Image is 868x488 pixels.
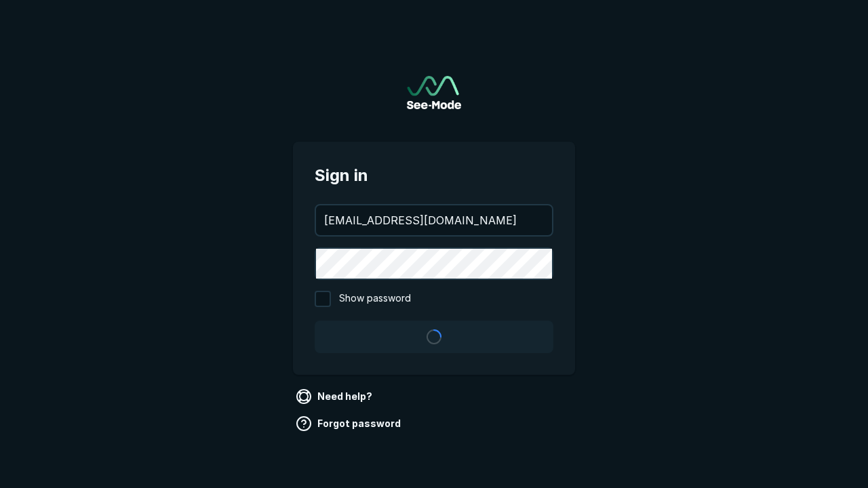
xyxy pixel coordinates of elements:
img: See-Mode Logo [407,76,461,109]
a: Go to sign in [407,76,461,109]
input: your@email.com [316,205,552,235]
a: Need help? [293,386,378,407]
span: Sign in [315,163,553,188]
a: Forgot password [293,413,406,434]
span: Show password [339,291,411,307]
